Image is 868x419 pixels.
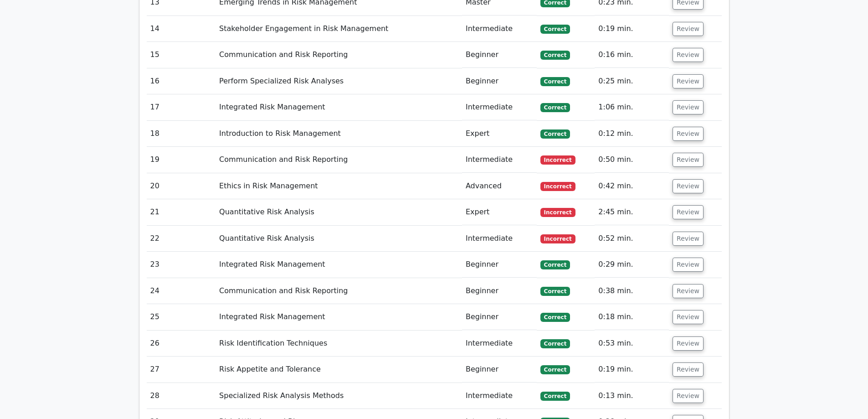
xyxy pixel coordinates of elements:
td: 18 [147,121,216,147]
span: Incorrect [540,155,575,165]
td: 0:50 min. [595,147,669,173]
td: Intermediate [462,226,537,252]
td: 0:12 min. [595,121,669,147]
button: Review [673,205,704,219]
button: Review [673,22,704,36]
td: 1:06 min. [595,94,669,120]
td: 0:25 min. [595,68,669,94]
td: Beginner [462,357,537,383]
td: Advanced [462,173,537,199]
td: Intermediate [462,147,537,173]
button: Review [673,284,704,298]
td: Perform Specialized Risk Analyses [216,68,462,94]
td: 0:19 min. [595,16,669,42]
td: 0:53 min. [595,331,669,357]
button: Review [673,232,704,246]
td: Risk Appetite and Tolerance [216,357,462,383]
td: Stakeholder Engagement in Risk Management [216,16,462,42]
td: Quantitative Risk Analysis [216,199,462,225]
button: Review [673,74,704,88]
td: Beginner [462,304,537,330]
td: Integrated Risk Management [216,252,462,278]
span: Incorrect [540,182,575,191]
td: 22 [147,226,216,252]
td: 28 [147,383,216,409]
td: 14 [147,16,216,42]
td: Beginner [462,278,537,304]
td: 27 [147,357,216,383]
span: Correct [540,51,570,60]
td: 24 [147,278,216,304]
button: Review [673,362,704,377]
td: 0:13 min. [595,383,669,409]
button: Review [673,153,704,167]
td: Communication and Risk Reporting [216,278,462,304]
td: 0:38 min. [595,278,669,304]
td: Intermediate [462,383,537,409]
td: 0:52 min. [595,226,669,252]
td: Integrated Risk Management [216,304,462,330]
span: Correct [540,25,570,34]
td: Beginner [462,252,537,278]
td: 0:42 min. [595,173,669,199]
button: Review [673,179,704,193]
td: Beginner [462,42,537,68]
td: Beginner [462,68,537,94]
span: Correct [540,392,570,401]
td: 2:45 min. [595,199,669,225]
span: Correct [540,103,570,112]
td: Specialized Risk Analysis Methods [216,383,462,409]
span: Correct [540,287,570,296]
td: 0:29 min. [595,252,669,278]
button: Review [673,127,704,141]
td: Introduction to Risk Management [216,121,462,147]
td: 21 [147,199,216,225]
td: Risk Identification Techniques [216,331,462,357]
span: Correct [540,313,570,322]
td: 0:19 min. [595,357,669,383]
span: Correct [540,339,570,348]
span: Correct [540,260,570,269]
td: Communication and Risk Reporting [216,147,462,173]
button: Review [673,336,704,351]
span: Correct [540,77,570,86]
span: Correct [540,365,570,374]
td: Intermediate [462,16,537,42]
td: 23 [147,252,216,278]
span: Correct [540,129,570,139]
td: 15 [147,42,216,68]
td: Communication and Risk Reporting [216,42,462,68]
button: Review [673,100,704,114]
td: Expert [462,199,537,225]
button: Review [673,389,704,403]
td: 16 [147,68,216,94]
td: 25 [147,304,216,330]
td: Ethics in Risk Management [216,173,462,199]
td: 0:18 min. [595,304,669,330]
td: Intermediate [462,94,537,120]
td: 20 [147,173,216,199]
td: Expert [462,121,537,147]
td: Quantitative Risk Analysis [216,226,462,252]
td: 17 [147,94,216,120]
button: Review [673,310,704,324]
td: Integrated Risk Management [216,94,462,120]
span: Incorrect [540,234,575,243]
td: 26 [147,331,216,357]
td: 0:16 min. [595,42,669,68]
button: Review [673,258,704,272]
td: 19 [147,147,216,173]
button: Review [673,48,704,62]
span: Incorrect [540,208,575,217]
td: Intermediate [462,331,537,357]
